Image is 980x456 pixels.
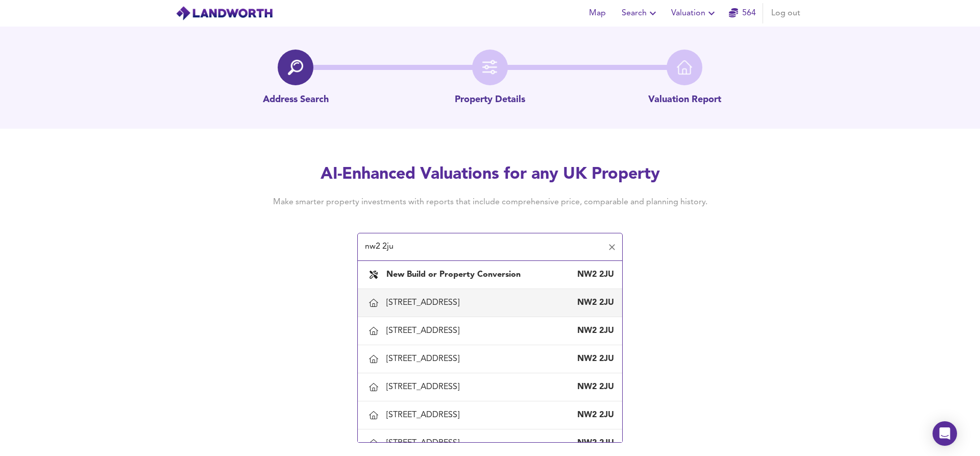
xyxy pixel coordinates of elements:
button: Search [618,3,663,23]
a: 564 [729,6,756,20]
b: New Build or Property Conversion [386,271,521,279]
div: NW2 2JU [573,381,614,393]
div: NW2 2JU [573,353,614,365]
button: Map [581,3,614,23]
img: filter-icon [482,60,498,75]
img: home-icon [677,60,692,75]
div: [STREET_ADDRESS] [386,438,463,449]
div: NW2 2JU [573,438,614,449]
div: NW2 2JU [573,297,614,308]
p: Valuation Report [648,93,721,107]
span: Search [622,6,659,20]
div: [STREET_ADDRESS] [386,381,463,393]
div: NW2 2JU [573,410,614,421]
button: Valuation [667,3,722,23]
button: Log out [767,3,804,23]
span: Valuation [671,6,718,20]
h4: Make smarter property investments with reports that include comprehensive price, comparable and p... [257,197,723,208]
h2: AI-Enhanced Valuations for any UK Property [257,163,723,186]
button: 564 [726,3,758,23]
span: Map [585,6,609,20]
div: [STREET_ADDRESS] [386,353,463,365]
div: [STREET_ADDRESS] [386,325,463,337]
div: [STREET_ADDRESS] [386,410,463,421]
input: Enter a postcode to start... [362,237,603,257]
img: logo [176,6,273,21]
div: [STREET_ADDRESS] [386,297,463,308]
p: Property Details [455,93,525,107]
p: Address Search [263,93,329,107]
div: NW2 2JU [573,325,614,337]
div: NW2 2JU [573,269,614,280]
div: Open Intercom Messenger [933,421,957,446]
button: Clear [605,240,619,254]
img: search-icon [288,60,303,75]
span: Log out [771,6,800,20]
